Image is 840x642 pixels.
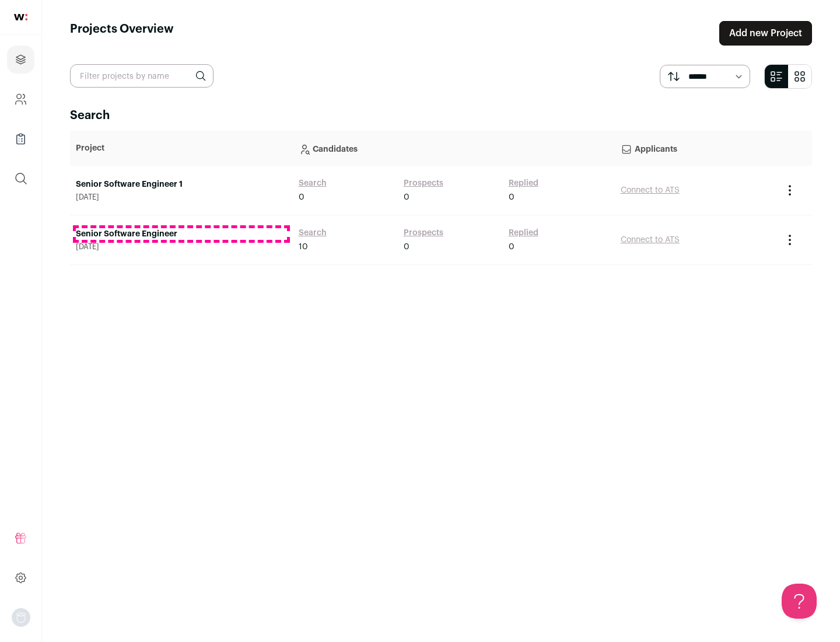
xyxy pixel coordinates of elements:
[621,186,680,194] a: Connect to ATS
[404,177,443,189] a: Prospects
[299,227,327,239] a: Search
[76,228,287,240] a: Senior Software Engineer
[621,137,771,160] p: Applicants
[621,236,680,244] a: Connect to ATS
[7,85,34,113] a: Company and ATS Settings
[12,608,30,627] img: nopic.png
[7,46,34,74] a: Projects
[782,584,817,619] iframe: Help Scout Beacon - Open
[509,191,514,203] span: 0
[299,137,609,160] p: Candidates
[76,179,287,190] a: Senior Software Engineer 1
[7,125,34,153] a: Company Lists
[719,21,812,46] a: Add new Project
[299,241,308,253] span: 10
[404,241,409,253] span: 0
[299,191,304,203] span: 0
[404,191,409,203] span: 0
[299,177,327,189] a: Search
[404,227,443,239] a: Prospects
[76,193,287,202] span: [DATE]
[12,608,30,627] button: Open dropdown
[70,107,812,124] h2: Search
[509,227,538,239] a: Replied
[783,183,797,197] button: Project Actions
[509,177,538,189] a: Replied
[509,241,514,253] span: 0
[783,233,797,247] button: Project Actions
[70,21,174,46] h1: Projects Overview
[70,64,213,88] input: Filter projects by name
[76,242,287,252] span: [DATE]
[14,14,27,20] img: wellfound-shorthand-0d5821cbd27db2630d0214b213865d53afaa358527fdda9d0ea32b1df1b89c2c.svg
[76,142,287,154] p: Project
